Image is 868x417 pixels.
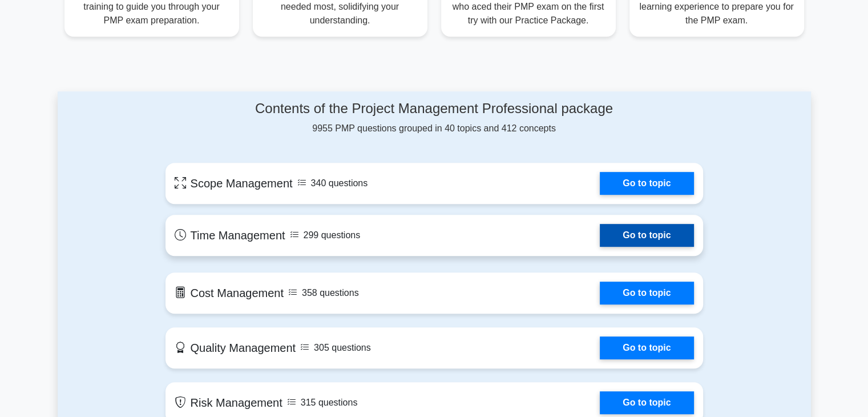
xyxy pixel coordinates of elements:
[600,172,693,195] a: Go to topic
[600,282,693,304] a: Go to topic
[600,224,693,247] a: Go to topic
[600,336,693,359] a: Go to topic
[165,101,703,117] h4: Contents of the Project Management Professional package
[165,101,703,135] div: 9955 PMP questions grouped in 40 topics and 412 concepts
[600,391,693,414] a: Go to topic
